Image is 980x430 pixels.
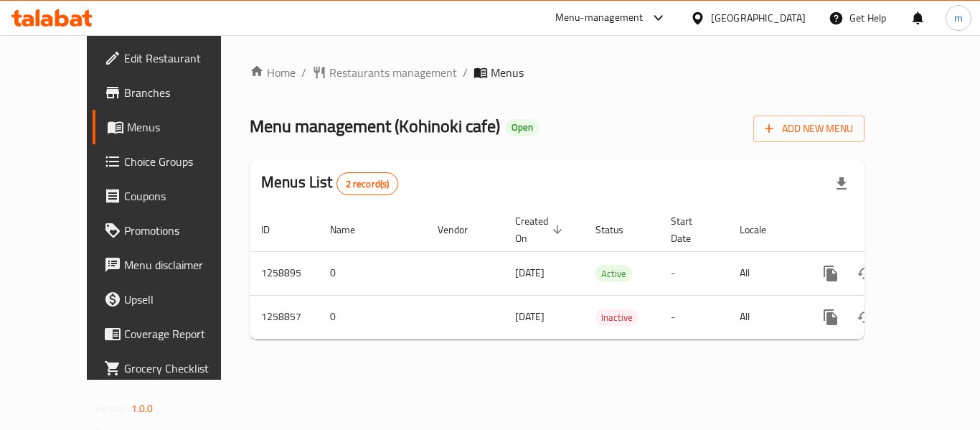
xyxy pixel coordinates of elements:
[954,10,963,26] span: m
[124,256,239,274] span: Menu disclaimer
[814,300,848,335] button: more
[515,212,567,247] span: Created On
[94,399,129,418] span: Version:
[515,263,545,282] span: [DATE]
[329,64,457,81] span: Restaurants management
[515,307,545,326] span: [DATE]
[250,251,319,295] td: 1258895
[711,10,806,26] div: [GEOGRAPHIC_DATA]
[753,116,864,142] button: Add New Menu
[802,208,963,252] th: Actions
[595,309,639,326] div: Inactive
[131,399,154,418] span: 1.0.0
[506,119,539,136] div: Open
[506,121,539,134] span: Open
[124,84,239,101] span: Branches
[124,222,239,239] span: Promotions
[93,75,250,110] a: Branches
[824,167,859,201] div: Export file
[124,360,239,377] span: Grocery Checklist
[336,172,399,195] div: Total records count
[491,64,524,81] span: Menus
[93,317,250,351] a: Coverage Report
[848,256,882,291] button: Change Status
[659,295,728,339] td: -
[463,64,468,81] li: /
[250,295,319,339] td: 1258857
[124,325,239,342] span: Coverage Report
[261,221,288,238] span: ID
[438,221,486,238] span: Vendor
[319,251,426,295] td: 0
[261,172,398,195] h2: Menus List
[728,251,802,295] td: All
[124,50,239,67] span: Edit Restaurant
[671,212,711,247] span: Start Date
[740,221,785,238] span: Locale
[93,179,250,213] a: Coupons
[250,64,864,81] nav: breadcrumb
[93,282,250,317] a: Upsell
[93,248,250,282] a: Menu disclaimer
[93,144,250,179] a: Choice Groups
[728,295,802,339] td: All
[659,251,728,295] td: -
[250,64,296,81] a: Home
[312,64,457,81] a: Restaurants management
[319,295,426,339] td: 0
[595,265,632,282] div: Active
[814,256,848,291] button: more
[595,266,632,282] span: Active
[124,187,239,205] span: Coupons
[848,300,882,335] button: Change Status
[124,291,239,308] span: Upsell
[555,9,644,27] div: Menu-management
[124,153,239,170] span: Choice Groups
[595,221,642,238] span: Status
[595,309,639,326] span: Inactive
[93,213,250,248] a: Promotions
[93,41,250,75] a: Edit Restaurant
[337,177,398,191] span: 2 record(s)
[765,120,853,138] span: Add New Menu
[330,221,374,238] span: Name
[301,64,306,81] li: /
[127,118,239,136] span: Menus
[250,110,500,142] span: Menu management ( Kohinoki cafe )
[250,208,963,340] table: enhanced table
[93,110,250,144] a: Menus
[93,351,250,385] a: Grocery Checklist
